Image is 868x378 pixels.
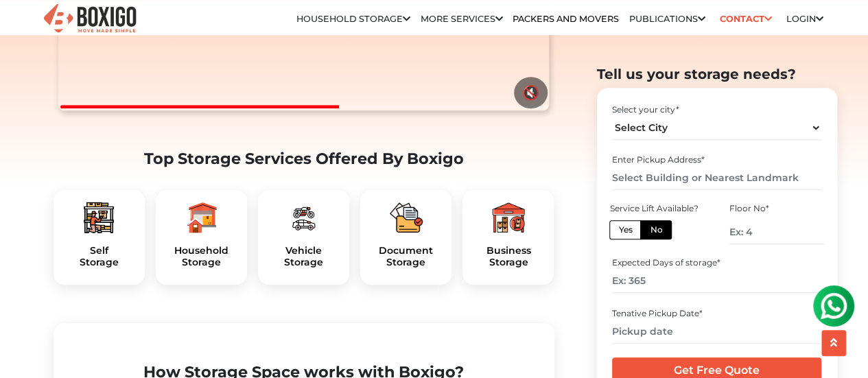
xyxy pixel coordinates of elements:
[514,77,548,108] button: 🔇
[421,14,503,24] a: More services
[167,245,236,268] a: HouseholdStorage
[612,319,821,343] input: Pickup date
[612,103,821,115] div: Select your city
[82,201,115,234] img: boxigo_packers_and_movers_plan
[629,14,705,24] a: Publications
[612,307,821,319] div: Tenative Pickup Date
[597,66,837,82] h2: Tell us your storage needs?
[14,14,41,41] img: whatsapp-icon.svg
[715,8,776,29] a: Contact
[640,220,672,239] label: No
[513,14,619,24] a: Packers and Movers
[612,269,821,293] input: Ex: 365
[269,245,338,268] a: VehicleStorage
[609,202,704,214] div: Service Lift Available?
[786,14,823,24] a: Login
[371,245,441,268] a: DocumentStorage
[729,220,823,244] input: Ex: 4
[64,245,134,268] h5: Self Storage
[612,166,821,190] input: Select Building or Nearest Landmark
[473,245,543,268] a: BusinessStorage
[185,201,218,234] img: boxigo_packers_and_movers_plan
[64,245,134,268] a: SelfStorage
[612,257,821,269] div: Expected Days of storage
[42,2,138,36] img: Boxigo
[473,245,543,268] h5: Business Storage
[492,201,525,234] img: boxigo_packers_and_movers_plan
[612,154,821,166] div: Enter Pickup Address
[729,202,823,214] div: Floor No
[371,245,441,268] h5: Document Storage
[609,220,641,239] label: Yes
[269,245,338,268] h5: Vehicle Storage
[390,201,423,234] img: boxigo_packers_and_movers_plan
[54,150,554,168] h2: Top Storage Services Offered By Boxigo
[287,201,320,234] img: boxigo_packers_and_movers_plan
[167,245,236,268] h5: Household Storage
[296,14,410,24] a: Household Storage
[821,330,846,356] button: scroll up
